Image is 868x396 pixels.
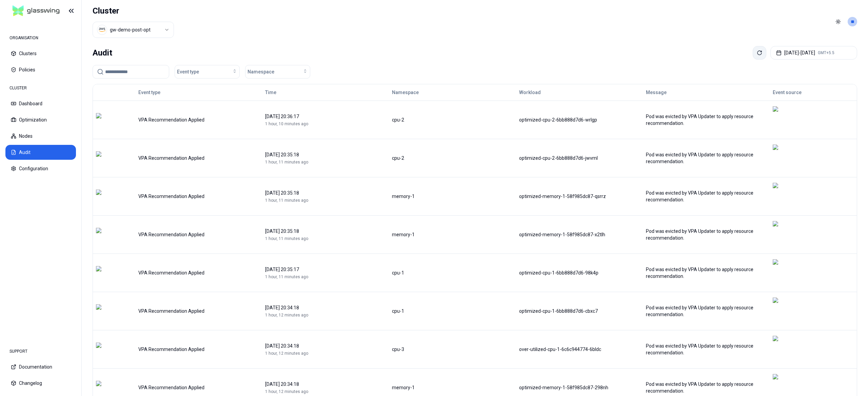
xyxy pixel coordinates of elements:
div: Pod was evicted by VPA Updater to apply resource recommendation. [646,190,767,203]
div: [DATE] 20:36:17 [265,113,386,120]
div: gw-demo-post-opt [110,26,151,33]
button: Changelog [5,376,76,391]
div: [DATE] 20:34:18 [265,304,386,311]
img: GlassWing [10,3,62,19]
img: info [96,190,104,203]
div: VPA Recommendation Applied [138,384,259,391]
div: Pod was evicted by VPA Updater to apply resource recommendation. [646,304,767,318]
div: cpu-2 [392,116,513,123]
button: Optimization [5,112,76,127]
img: kubernetes [773,221,783,248]
img: kubernetes [773,259,783,286]
div: VPA Recommendation Applied [138,308,259,314]
img: info [96,151,104,165]
span: Namespace [248,68,274,75]
img: info [96,304,104,318]
div: memory-1 [392,231,513,238]
button: Select a value [93,22,174,38]
div: Pod was evicted by VPA Updater to apply resource recommendation. [646,113,767,127]
span: 1 hour, 11 minutes ago [265,160,308,164]
span: 1 hour, 12 minutes ago [265,389,308,394]
span: 1 hour, 12 minutes ago [265,351,308,356]
button: Audit [5,145,76,160]
div: ORGANISATION [5,31,76,45]
img: kubernetes [773,183,783,210]
button: Nodes [5,129,76,144]
img: aws [99,26,105,33]
div: VPA Recommendation Applied [138,155,259,161]
div: cpu-1 [392,308,513,314]
button: Policies [5,62,76,77]
div: Pod was evicted by VPA Updater to apply resource recommendation. [646,228,767,241]
span: 1 hour, 10 minutes ago [265,122,308,126]
div: [DATE] 20:35:18 [265,228,386,235]
div: cpu-3 [392,346,513,353]
span: 1 hour, 11 minutes ago [265,198,308,203]
div: Pod was evicted by VPA Updater to apply resource recommendation. [646,343,767,356]
div: cpu-1 [392,269,513,276]
div: optimized-cpu-2-6bb888d7d6-wrlgp [519,116,640,123]
div: VPA Recommendation Applied [138,346,259,353]
button: Namespace [392,86,419,99]
h1: Cluster [93,5,174,16]
div: [DATE] 20:34:18 [265,343,386,349]
span: 1 hour, 12 minutes ago [265,313,308,317]
div: [DATE] 20:35:18 [265,190,386,196]
div: memory-1 [392,384,513,391]
div: [DATE] 20:34:18 [265,381,386,388]
div: optimized-cpu-1-6bb888d7d6-98k4p [519,269,640,276]
button: Documentation [5,359,76,374]
span: Event type [177,68,199,75]
span: 1 hour, 11 minutes ago [265,274,308,279]
div: VPA Recommendation Applied [138,231,259,238]
div: cpu-2 [392,155,513,161]
button: Workload [519,86,541,99]
div: optimized-memory-1-58f985dc87-298nh [519,384,640,391]
div: optimized-cpu-2-6bb888d7d6-jwvml [519,155,640,161]
div: [DATE] 20:35:18 [265,151,386,158]
img: info [96,266,104,280]
img: kubernetes [773,106,783,133]
div: SUPPORT [5,345,76,358]
img: kubernetes [773,298,783,325]
img: info [96,343,104,356]
div: VPA Recommendation Applied [138,116,259,123]
img: kubernetes [773,145,783,172]
img: info [96,113,104,127]
img: kubernetes [773,336,783,363]
div: optimized-cpu-1-6bb888d7d6-cbxc7 [519,308,640,314]
button: Time [265,86,276,99]
button: Event type [175,65,240,79]
div: Pod was evicted by VPA Updater to apply resource recommendation. [646,151,767,165]
div: Audit [93,46,112,60]
div: memory-1 [392,193,513,200]
div: optimized-memory-1-58f985dc87-x2tlh [519,231,640,238]
div: VPA Recommendation Applied [138,269,259,276]
span: 1 hour, 11 minutes ago [265,236,308,241]
img: info [96,381,104,394]
div: Pod was evicted by VPA Updater to apply resource recommendation. [646,381,767,394]
button: Event source [773,86,802,99]
button: Event type [138,86,160,99]
div: VPA Recommendation Applied [138,193,259,200]
div: CLUSTER [5,81,76,95]
div: [DATE] 20:35:17 [265,266,386,273]
div: over-utilized-cpu-1-6c6c944774-6bldc [519,346,640,353]
button: Configuration [5,161,76,176]
img: info [96,228,104,241]
button: Clusters [5,46,76,61]
div: optimized-memory-1-58f985dc87-qsrrz [519,193,640,200]
button: Message [646,86,667,99]
button: Namespace [245,65,310,79]
div: Pod was evicted by VPA Updater to apply resource recommendation. [646,266,767,280]
button: Dashboard [5,96,76,111]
